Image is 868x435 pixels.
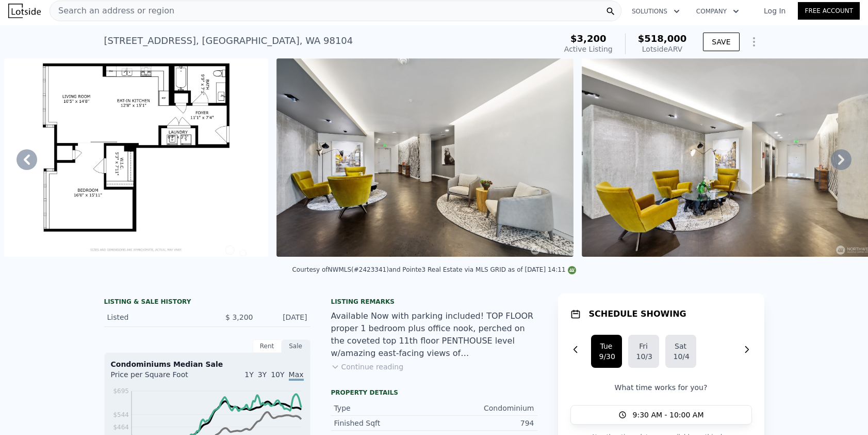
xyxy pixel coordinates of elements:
div: 794 [434,418,534,428]
button: 9:30 AM - 10:00 AM [570,405,752,425]
button: Continue reading [331,362,404,372]
div: LISTING & SALE HISTORY [104,298,310,308]
span: Max [289,370,304,381]
img: Sale: 167512089 Parcel: 98097151 [4,58,268,257]
div: Price per Square Foot [111,369,207,386]
div: Condominiums Median Sale [111,359,304,369]
span: 9:30 AM - 10:00 AM [633,410,704,420]
div: Sat [674,341,688,351]
span: 3Y [258,370,267,379]
h1: SCHEDULE SHOWING [589,308,686,320]
span: $ 3,200 [225,313,253,321]
tspan: $695 [113,387,129,395]
span: 1Y [244,370,253,379]
button: SAVE [703,33,739,51]
span: Search an address or region [50,5,174,17]
a: Log In [751,6,798,16]
span: $518,000 [638,33,687,44]
img: Sale: 167512089 Parcel: 98097151 [276,58,574,257]
button: Fri10/3 [628,335,659,368]
div: Rent [253,339,282,353]
tspan: $464 [113,424,129,431]
div: 10/3 [636,351,651,362]
div: Courtesy of NWMLS (#2423341) and Pointe3 Real Estate via MLS GRID as of [DATE] 14:11 [292,266,576,273]
div: Listed [107,312,199,322]
div: Finished Sqft [334,418,434,428]
button: Tue9/30 [591,335,622,368]
div: [DATE] [261,312,307,322]
tspan: $544 [113,411,129,418]
button: Show Options [744,32,764,52]
span: 10Y [271,370,284,379]
div: Lotside ARV [638,44,687,54]
button: Company [688,2,747,21]
div: Property details [331,389,537,397]
a: Free Account [798,2,860,20]
div: 10/4 [674,351,688,362]
button: Solutions [624,2,688,21]
div: Fri [636,341,651,351]
button: Sat10/4 [665,335,696,368]
span: Active Listing [564,45,613,53]
img: Lotside [8,4,41,18]
div: Sale [282,339,310,353]
div: Type [334,403,434,413]
img: NWMLS Logo [568,266,576,274]
div: 9/30 [599,351,614,362]
div: [STREET_ADDRESS] , [GEOGRAPHIC_DATA] , WA 98104 [104,34,353,48]
div: Listing remarks [331,298,537,306]
div: Tue [599,341,614,351]
p: What time works for you? [570,382,752,393]
div: Condominium [434,403,534,413]
div: Available Now with parking included! TOP FLOOR proper 1 bedroom plus office nook, perched on the ... [331,310,537,360]
span: $3,200 [570,33,606,44]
